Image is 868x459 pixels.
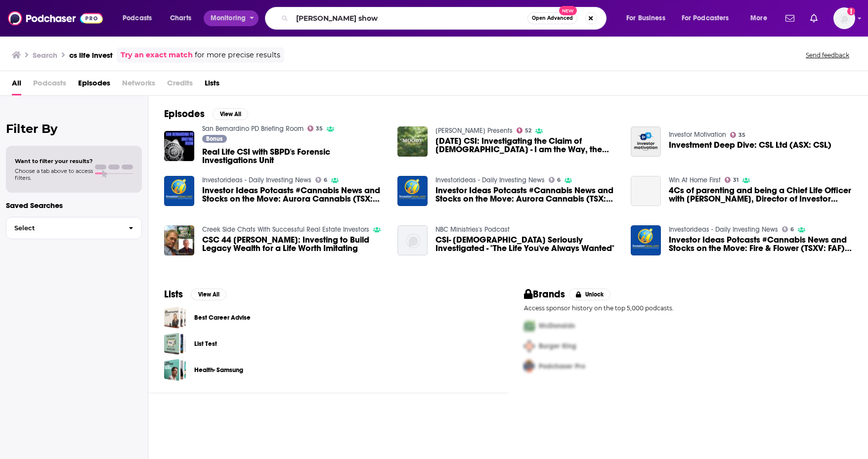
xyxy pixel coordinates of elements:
h3: Search [33,50,57,60]
a: Charts [164,10,197,26]
a: 6 [782,226,794,232]
a: Creek Side Chats With Successful Real Estate Investors [202,225,369,234]
span: Open Advanced [532,16,573,21]
img: CSI- Christianity Seriously Investigated - "The Life You've Always Wanted" [397,225,428,255]
span: 6 [790,227,794,232]
img: User Profile [833,7,855,29]
button: Send feedback [803,51,852,59]
a: Real Life CSI with SBPD's Forensic Investigations Unit [164,131,194,161]
h2: Brands [524,288,565,300]
a: Show notifications dropdown [781,10,798,27]
a: 35 [730,132,746,138]
a: Episodes [78,75,110,95]
a: Investor Ideas Potcasts #Cannabis News and Stocks on the Move: Aurora Cannabis (TSX: ACB) (NYSE: ... [435,186,619,203]
img: Investor Ideas Potcasts #Cannabis News and Stocks on the Move: Aurora Cannabis (TSX: ACB) (NYSE: ... [397,176,428,206]
span: Podcasts [33,75,66,95]
span: Investor Ideas Potcasts #Cannabis News and Stocks on the Move: Fire & Flower (TSXV: FAF), Grown R... [669,236,852,252]
a: 31 [725,177,739,183]
span: Credits [167,75,193,95]
a: 52 [517,127,532,133]
a: Investor Motivation [669,130,726,139]
a: Moody Presents [435,126,513,135]
a: CSI- Christianity Seriously Investigated - "The Life You've Always Wanted" [435,236,619,252]
span: New [559,6,577,15]
img: Second Pro Logo [520,336,539,356]
button: View All [191,289,226,300]
h2: Filter By [6,122,142,136]
span: For Podcasters [682,11,729,25]
a: Lists [205,75,219,95]
p: Saved Searches [6,201,142,210]
a: List Test [194,338,217,349]
span: For Business [626,11,665,25]
span: McDonalds [539,322,575,330]
span: 35 [738,133,745,137]
a: 6 [315,177,328,183]
button: View All [213,108,248,120]
a: 2022-12-10 CSI: Investigating the Claim of Christ - I am the Way, the Truth and the Life [435,137,619,154]
a: ListsView All [164,288,226,300]
a: Investment Deep Dive: CSL Ltd (ASX: CSL) [669,141,831,149]
img: Podchaser - Follow, Share and Rate Podcasts [8,9,103,28]
button: open menu [116,10,165,26]
a: Real Life CSI with SBPD's Forensic Investigations Unit [202,148,386,165]
span: Select [6,225,121,231]
a: Best Career Advise [164,306,186,329]
h2: Lists [164,288,183,300]
span: More [750,11,767,25]
img: Investor Ideas Potcasts #Cannabis News and Stocks on the Move: Aurora Cannabis (TSX: ACB) (NYSE: ... [164,176,194,206]
button: open menu [675,10,743,26]
a: Best Career Advise [194,312,251,323]
span: 6 [557,178,561,182]
span: [DATE] CSI: Investigating the Claim of [DEMOGRAPHIC_DATA] - I am the Way, the Truth and the Life [435,137,619,154]
h2: Episodes [164,108,205,120]
a: CSC 44 Terry Moore: Investing to Build Legacy Wealth for a Life Worth Imitating [164,225,194,255]
p: Access sponsor history on the top 5,000 podcasts. [524,304,852,312]
span: CSI- [DEMOGRAPHIC_DATA] Seriously Investigated - "The Life You've Always Wanted" [435,236,619,252]
span: 4Cs of parenting and being a Chief Life Officer with [PERSON_NAME], Director of Investor Relation... [669,186,852,203]
a: CSC 44 Terry Moore: Investing to Build Legacy Wealth for a Life Worth Imitating [202,236,386,252]
span: Bonus [206,136,222,142]
a: San Bernardino PD Briefing Room [202,125,304,133]
span: 52 [525,128,531,133]
span: 6 [324,178,327,182]
img: 2022-12-10 CSI: Investigating the Claim of Christ - I am the Way, the Truth and the Life [397,126,428,157]
button: Select [6,217,142,239]
a: 4Cs of parenting and being a Chief Life Officer with Steve Seifert, Director of Investor Relation... [669,186,852,203]
span: Burger King [539,342,576,350]
a: Try an exact match [121,49,193,61]
button: Open AdvancedNew [527,12,577,24]
a: EpisodesView All [164,108,248,120]
span: CSC 44 [PERSON_NAME]: Investing to Build Legacy Wealth for a Life Worth Imitating [202,236,386,252]
span: 31 [733,178,738,182]
input: Search podcasts, credits, & more... [292,10,527,26]
span: Networks [122,75,155,95]
img: Investor Ideas Potcasts #Cannabis News and Stocks on the Move: Fire & Flower (TSXV: FAF), Grown R... [631,225,661,255]
a: Investorideas - Daily Investing News [669,225,778,234]
a: 6 [549,177,561,183]
span: Monitoring [211,11,246,25]
a: Investorideas - Daily Investing News [202,176,311,184]
a: Health- Samsung [164,359,186,381]
span: for more precise results [195,49,280,61]
span: 35 [316,126,323,131]
button: open menu [743,10,780,26]
span: All [12,75,21,95]
span: Logged in as patiencebaldacci [833,7,855,29]
a: List Test [164,333,186,355]
button: Show profile menu [833,7,855,29]
img: Investment Deep Dive: CSL Ltd (ASX: CSL) [631,126,661,157]
a: Investor Ideas Potcasts #Cannabis News and Stocks on the Move: Aurora Cannabis (TSX: ACB) (NYSE: ... [202,186,386,203]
